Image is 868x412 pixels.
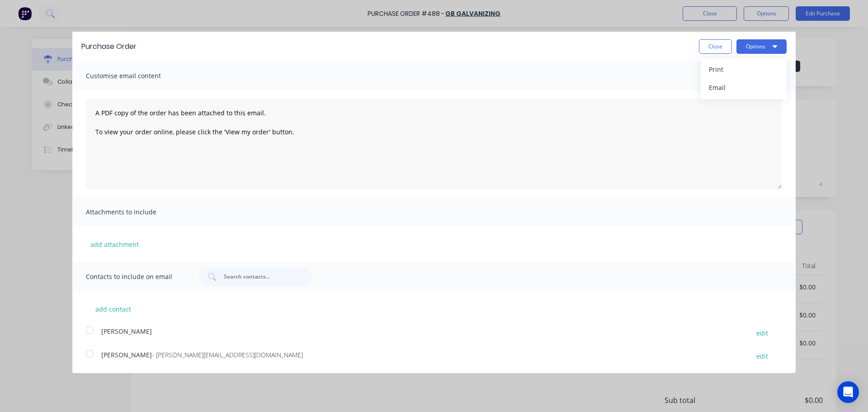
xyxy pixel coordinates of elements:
input: Search contacts... [223,272,298,281]
button: Email [701,79,787,97]
span: - [PERSON_NAME][EMAIL_ADDRESS][DOMAIN_NAME] [152,350,303,359]
div: Purchase Order [81,41,137,52]
span: Attachments to include [86,206,185,218]
span: [PERSON_NAME] [101,327,152,336]
button: add contact [86,302,140,316]
span: Contacts to include on email [86,270,185,283]
button: Close [699,39,732,54]
button: add attachment [86,237,143,251]
div: Email [709,81,778,94]
textarea: A PDF copy of the order has been attached to this email. To view your order online, please click ... [86,99,782,189]
button: Print [701,61,787,79]
button: Options [736,39,787,54]
button: edit [751,327,774,339]
div: Print [709,63,778,76]
button: edit [751,350,774,362]
span: [PERSON_NAME] [101,350,152,359]
span: Customise email content [86,70,185,82]
div: Open Intercom Messenger [837,381,859,403]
